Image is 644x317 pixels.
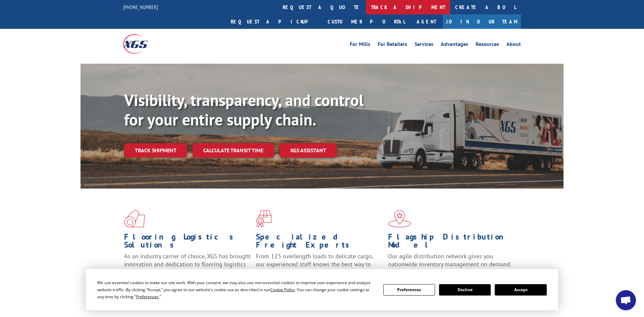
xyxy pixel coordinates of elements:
[279,143,337,158] a: XGS ASSISTANT
[124,233,251,252] h1: Flooring Logistics Solutions
[388,233,515,252] h1: Flagship Distribution Model
[388,252,512,268] span: Our agile distribution network gives you nationwide inventory management on demand.
[383,284,435,296] button: Preferences
[270,287,295,293] span: Cookie Policy
[124,143,187,157] a: Track shipment
[616,290,636,310] div: Open chat
[476,42,499,49] a: Resources
[388,210,411,227] img: xgs-icon-flagship-distribution-model-red
[123,4,158,10] a: [PHONE_NUMBER]
[350,42,370,49] a: For Mills
[506,42,521,49] a: About
[443,14,521,29] a: Join Our Team
[97,279,375,300] div: We use essential cookies to make our site work. With your consent, we may also use non-essential ...
[256,252,383,282] p: From 123 overlength loads to delicate cargo, our experienced staff knows the best way to move you...
[410,14,443,29] a: Agent
[323,14,410,29] a: Customer Portal
[193,143,274,158] a: Calculate transit time
[226,14,323,29] a: Request a pickup
[256,210,272,227] img: xgs-icon-focused-on-flooring-red
[415,42,433,49] a: Services
[378,42,407,49] a: For Retailers
[439,284,491,296] button: Decline
[136,294,159,300] span: Preferences
[495,284,546,296] button: Accept
[86,269,558,310] div: Cookie Consent Prompt
[256,233,383,252] h1: Specialized Freight Experts
[124,90,364,130] b: Visibility, transparency, and control for your entire supply chain.
[124,252,251,276] span: As an industry carrier of choice, XGS has brought innovation and dedication to flooring logistics...
[441,42,468,49] a: Advantages
[124,210,145,227] img: xgs-icon-total-supply-chain-intelligence-red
